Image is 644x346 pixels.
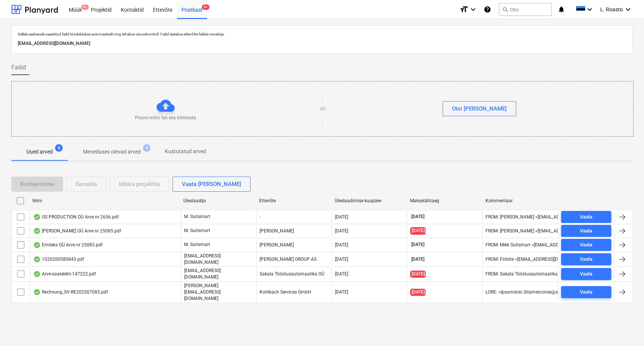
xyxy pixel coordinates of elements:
[256,268,332,280] div: Sakala Tööstusautomaatika OÜ
[335,198,404,203] div: Üleslaadimise kuupäev
[502,6,508,12] span: search
[561,253,611,265] button: Vaata
[172,177,251,192] button: Vaata [PERSON_NAME]
[561,225,611,237] button: Vaata
[469,5,478,14] i: keyboard_arrow_down
[18,32,626,37] p: Sellele aadressile saadetud failid töödeldakse automaatselt ning tehakse viirusekontroll. Failid ...
[580,241,592,249] div: Vaata
[184,268,253,280] p: [EMAIL_ADDRESS][DOMAIN_NAME]
[580,255,592,264] div: Vaata
[256,211,332,223] div: -
[561,239,611,251] button: Vaata
[600,6,623,12] span: L. Roasto
[460,5,469,14] i: format_size
[580,288,592,297] div: Vaata
[335,271,348,277] div: [DATE]
[135,115,196,121] p: Proovi mõni fail siia lohistada
[259,198,328,203] div: Ettevõte
[33,242,41,248] div: Andmed failist loetud
[256,253,332,266] div: [PERSON_NAME] GROUP AS
[33,271,96,277] div: Arve-saateleht-147222.pdf
[580,270,592,278] div: Vaata
[33,289,108,295] div: Rechnung_SV-RE202507083.pdf
[410,256,425,263] span: [DATE]
[33,214,41,220] div: Andmed failist loetud
[184,228,210,234] p: M. Suitsmart
[256,225,332,237] div: [PERSON_NAME]
[410,241,425,248] span: [DATE]
[184,253,253,266] p: [EMAIL_ADDRESS][DOMAIN_NAME]
[335,214,348,220] div: [DATE]
[256,239,332,251] div: [PERSON_NAME]
[335,228,348,234] div: [DATE]
[184,241,210,248] p: M. Suitsmart
[624,5,633,14] i: keyboard_arrow_down
[410,289,426,296] span: [DATE]
[33,228,41,234] div: Andmed failist loetud
[561,268,611,280] button: Vaata
[558,5,565,14] i: notifications
[182,179,241,189] div: Vaata [PERSON_NAME]
[580,227,592,235] div: Vaata
[410,271,426,278] span: [DATE]
[486,198,555,203] div: Kommentaar
[33,228,121,234] div: [PERSON_NAME] OÜ Arve nr 25085.pdf
[580,213,592,221] div: Vaata
[484,5,491,14] i: Abikeskus
[410,214,425,220] span: [DATE]
[184,214,210,220] p: M. Suitsmart
[18,40,626,48] p: [EMAIL_ADDRESS][DOMAIN_NAME]
[26,148,53,156] p: Uued arved
[184,283,253,302] p: [PERSON_NAME][EMAIL_ADDRESS][DOMAIN_NAME]
[32,198,177,203] div: Nimi
[11,63,26,72] span: Failid
[183,198,253,203] div: Üleslaadija
[561,211,611,223] button: Vaata
[33,242,103,248] div: Emileks OÜ Arve nr 25083.pdf
[33,256,41,262] div: Andmed failist loetud
[443,101,516,116] button: Otsi [PERSON_NAME]
[33,256,84,262] div: 1020200580843.pdf
[585,5,594,14] i: keyboard_arrow_down
[561,286,611,298] button: Vaata
[335,242,348,248] div: [DATE]
[11,81,633,137] div: Proovi mõni fail siia lohistadavõiOtsi [PERSON_NAME]
[256,283,332,302] div: Kohlbach Services GmbH
[143,144,151,152] span: 4
[83,148,141,156] p: Menetluses olevad arved
[499,3,552,16] button: Otsi
[202,5,209,10] span: 9+
[335,289,348,295] div: [DATE]
[410,227,426,234] span: [DATE]
[33,271,41,277] div: Andmed failist loetud
[320,106,326,112] p: või
[452,104,507,114] div: Otsi [PERSON_NAME]
[33,289,41,295] div: Andmed failist loetud
[410,198,480,203] div: Maksetähtaeg
[55,144,63,152] span: 6
[335,257,348,262] div: [DATE]
[81,5,89,10] span: 9+
[33,214,119,220] div: GS PRODUCTION OÜ Arve nr 2656.pdf
[165,148,206,155] p: Kustutatud arved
